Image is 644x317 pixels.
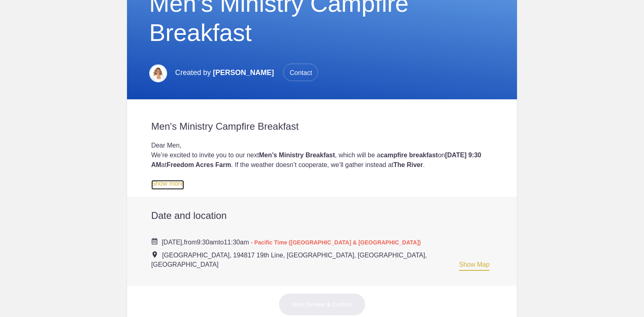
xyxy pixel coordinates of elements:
strong: Men’s Ministry Breakfast [259,152,335,158]
div: We’re excited to invite you to our next , which will be a on at . If the weather doesn’t cooperat... [151,150,493,170]
h2: Men's Ministry Campfire Breakfast [151,120,493,133]
span: 11:30am [224,239,249,246]
span: Contact [283,64,318,81]
a: Show Map [459,261,490,271]
span: [DATE], [162,239,184,246]
a: Show more [151,180,184,190]
img: Copy of untitled %286.125 x 9.25 in%29 %281%29 [149,64,167,82]
img: Cal purple [151,238,158,244]
span: from to [162,239,421,246]
span: [PERSON_NAME] [213,69,274,77]
div: We’re looking forward to a great morning of , and we’re thrilled to have as our guest speaker. [151,170,493,189]
div: Dear Men, [151,141,493,150]
button: Next: Review & Confirm [279,293,366,316]
span: - Pacific Time ([GEOGRAPHIC_DATA] & [GEOGRAPHIC_DATA]) [251,239,421,246]
strong: [DATE] 9:30 AM [151,152,481,168]
strong: campfire breakfast [380,152,438,158]
p: Created by [175,64,318,81]
strong: The River [394,161,423,168]
h2: Date and location [151,210,493,222]
strong: Freedom Acres Farm [167,161,231,168]
span: [GEOGRAPHIC_DATA], 194817 19th Line, [GEOGRAPHIC_DATA], [GEOGRAPHIC_DATA], [GEOGRAPHIC_DATA] [151,252,427,268]
span: 9:30am [197,239,218,246]
img: Event location [153,251,157,258]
